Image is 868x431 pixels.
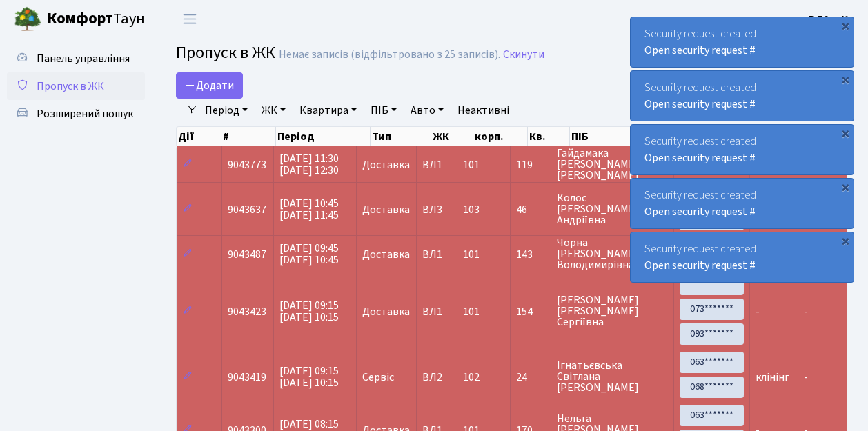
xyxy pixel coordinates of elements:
[7,45,145,72] a: Панель управління
[516,159,545,170] span: 119
[37,106,133,121] span: Розширений пошук
[47,8,145,31] span: Таун
[804,304,808,319] span: -
[422,372,451,383] span: ВЛ2
[463,247,480,262] span: 101
[279,196,339,223] span: [DATE] 10:45 [DATE] 11:45
[177,127,221,146] th: Дії
[631,17,854,67] div: Security request created
[172,8,207,30] button: Переключити навігацію
[463,202,480,217] span: 103
[473,127,528,146] th: корп.
[256,99,291,122] a: ЖК
[809,11,851,28] a: ВЛ2 -. К.
[838,72,852,86] div: ×
[279,151,339,178] span: [DATE] 11:30 [DATE] 12:30
[756,304,760,319] span: -
[463,370,480,385] span: 102
[644,97,756,112] a: Open security request #
[838,234,852,248] div: ×
[362,306,410,317] span: Доставка
[199,99,253,122] a: Період
[294,99,362,122] a: Квартира
[47,8,113,30] b: Комфорт
[422,249,451,260] span: ВЛ1
[631,232,854,282] div: Security request created
[431,127,473,146] th: ЖК
[516,306,545,317] span: 154
[279,48,500,61] div: Немає записів (відфільтровано з 25 записів).
[463,304,480,319] span: 101
[176,72,243,99] a: Додати
[838,180,852,194] div: ×
[228,202,266,217] span: 9043637
[463,157,480,172] span: 101
[631,71,854,121] div: Security request created
[276,127,371,146] th: Період
[37,79,104,94] span: Пропуск в ЖК
[362,204,410,215] span: Доставка
[362,159,410,170] span: Доставка
[422,204,451,215] span: ВЛ3
[371,127,431,146] th: Тип
[557,237,668,270] span: Чорна [PERSON_NAME] Володимирівна
[405,99,449,122] a: Авто
[7,100,145,128] a: Розширений пошук
[221,127,275,146] th: #
[228,247,266,262] span: 9043487
[365,99,402,122] a: ПІБ
[362,249,410,260] span: Доставка
[279,298,339,325] span: [DATE] 09:15 [DATE] 10:15
[557,294,668,328] span: [PERSON_NAME] [PERSON_NAME] Сергіївна
[631,125,854,174] div: Security request created
[516,249,545,260] span: 143
[809,12,851,27] b: ВЛ2 -. К.
[422,306,451,317] span: ВЛ1
[644,204,756,219] a: Open security request #
[557,360,668,393] span: Ігнатьєвська Світлана [PERSON_NAME]
[176,41,275,65] span: Пропуск в ЖК
[452,99,515,122] a: Неактивні
[7,72,145,100] a: Пропуск в ЖК
[644,258,756,273] a: Open security request #
[37,51,130,66] span: Панель управління
[185,78,234,93] span: Додати
[838,19,852,32] div: ×
[838,126,852,140] div: ×
[422,159,451,170] span: ВЛ1
[228,370,266,385] span: 9043419
[557,192,668,225] span: Колос [PERSON_NAME] Андріївна
[557,148,668,181] span: Гайдамака [PERSON_NAME] [PERSON_NAME]
[804,370,808,385] span: -
[756,370,789,385] span: клінінг
[570,127,672,146] th: ПІБ
[516,372,545,383] span: 24
[528,127,569,146] th: Кв.
[631,179,854,228] div: Security request created
[503,48,544,61] a: Скинути
[362,372,394,383] span: Сервіс
[279,241,339,268] span: [DATE] 09:45 [DATE] 10:45
[516,204,545,215] span: 46
[644,150,756,166] a: Open security request #
[228,157,266,172] span: 9043773
[14,6,41,33] img: logo.png
[279,363,339,390] span: [DATE] 09:15 [DATE] 10:15
[644,43,756,58] a: Open security request #
[228,304,266,319] span: 9043423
